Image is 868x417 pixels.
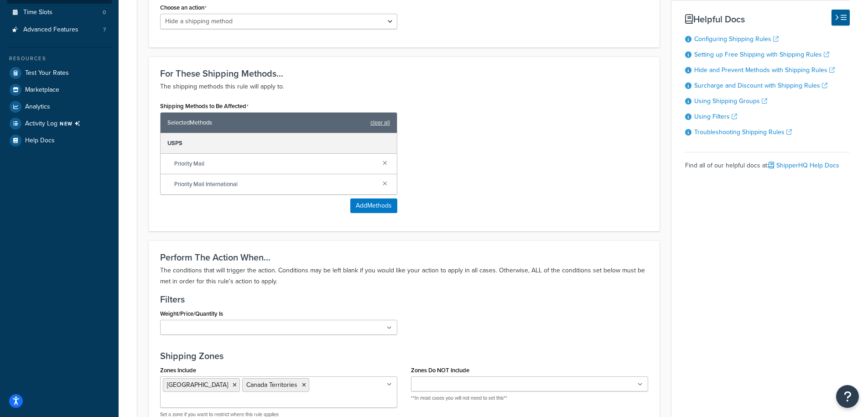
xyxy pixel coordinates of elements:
[25,103,50,111] span: Analytics
[246,380,297,390] span: Canada Territories
[7,21,112,38] li: Advanced Features
[167,380,228,390] span: [GEOGRAPHIC_DATA]
[103,26,106,34] span: 7
[160,265,648,287] p: The conditions that will trigger the action. Conditions may be left blank if you would like your ...
[7,55,112,63] div: Resources
[167,116,366,129] span: Selected Methods
[769,161,839,170] a: ShipperHQ Help Docs
[832,10,850,26] button: Hide Help Docs
[25,137,55,145] span: Help Docs
[370,116,390,129] a: clear all
[174,157,375,170] span: Priority Mail
[160,367,196,374] label: Zones Include
[7,4,112,21] li: Time Slots
[160,68,648,78] h3: For These Shipping Methods...
[411,367,469,374] label: Zones Do NOT Include
[174,178,375,191] span: Priority Mail International
[160,81,648,92] p: The shipping methods this rule will apply to.
[7,115,112,132] li: [object Object]
[160,103,249,110] label: Shipping Methods to Be Affected
[685,14,850,24] h3: Helpful Docs
[160,252,648,262] h3: Perform The Action When...
[160,351,648,361] h3: Shipping Zones
[411,395,648,401] p: **In most cases you will not need to set this**
[836,385,859,408] button: Open Resource Center
[160,310,223,317] label: Weight/Price/Quantity Is
[160,4,207,11] label: Choose an action
[685,152,850,172] div: Find all of our helpful docs at:
[694,96,767,106] a: Using Shipping Groups
[23,9,52,16] span: Time Slots
[7,99,112,115] a: Analytics
[25,86,59,94] span: Marketplace
[25,69,69,77] span: Test Your Rates
[103,9,106,16] span: 0
[694,81,827,90] a: Surcharge and Discount with Shipping Rules
[7,21,112,38] a: Advanced Features7
[694,127,792,137] a: Troubleshooting Shipping Rules
[694,112,737,121] a: Using Filters
[694,34,779,44] a: Configuring Shipping Rules
[60,120,84,127] span: NEW
[350,198,397,213] button: AddMethods
[7,82,112,98] a: Marketplace
[23,26,78,34] span: Advanced Features
[7,65,112,81] a: Test Your Rates
[7,4,112,21] a: Time Slots0
[161,133,397,154] div: USPS
[25,118,84,130] span: Activity Log
[160,294,648,304] h3: Filters
[7,132,112,149] a: Help Docs
[7,115,112,132] a: Activity LogNEW
[694,50,829,59] a: Setting up Free Shipping with Shipping Rules
[694,65,835,75] a: Hide and Prevent Methods with Shipping Rules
